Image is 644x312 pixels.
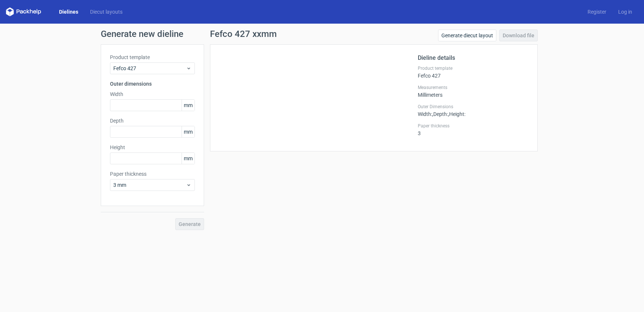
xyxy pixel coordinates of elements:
span: Width : [418,111,432,117]
h1: Generate new dieline [101,30,544,38]
span: mm [182,100,194,111]
div: Fefco 427 [418,65,528,79]
label: Paper thickness [418,123,528,129]
label: Depth [110,117,195,124]
span: 3 mm [113,181,186,189]
a: Register [582,8,612,16]
a: Generate diecut layout [438,30,496,41]
label: Measurements [418,85,528,90]
div: 3 [418,123,528,136]
label: Width [110,90,195,98]
label: Paper thickness [110,170,195,178]
h2: Dieline details [418,54,528,62]
span: mm [182,153,194,164]
span: Fefco 427 [113,65,186,72]
label: Height [110,144,195,151]
a: Diecut layouts [84,8,128,16]
label: Product template [110,54,195,61]
h1: Fefco 427 xxmm [210,30,277,38]
div: Millimeters [418,85,528,98]
span: , Height : [448,111,465,117]
label: Product template [418,65,528,71]
label: Outer Dimensions [418,104,528,110]
span: mm [182,126,194,137]
a: Dielines [53,8,84,16]
span: , Depth : [432,111,448,117]
h3: Outer dimensions [110,80,195,88]
a: Log in [612,8,638,16]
